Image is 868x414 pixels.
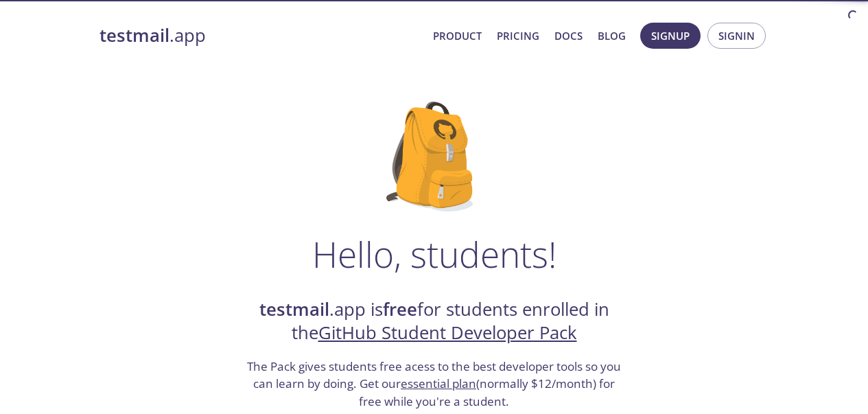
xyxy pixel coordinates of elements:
h1: Hello, students! [312,233,556,275]
strong: free [383,297,417,321]
a: Product [433,27,482,45]
strong: testmail [99,23,169,47]
a: Docs [554,27,583,45]
a: Blog [598,27,626,45]
a: testmail.app [99,24,422,47]
button: Signin [707,23,766,49]
h3: The Pack gives students free acess to the best developer tools so you can learn by doing. Get our... [246,358,623,411]
a: Pricing [497,27,539,45]
img: github-student-backpack.png [386,102,482,211]
button: Signup [640,23,701,49]
a: essential plan [401,376,476,391]
h2: .app is for students enrolled in the [246,298,623,345]
a: GitHub Student Developer Pack [318,321,577,345]
strong: testmail [259,297,329,321]
span: Signup [651,27,690,45]
span: Signin [718,27,755,45]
